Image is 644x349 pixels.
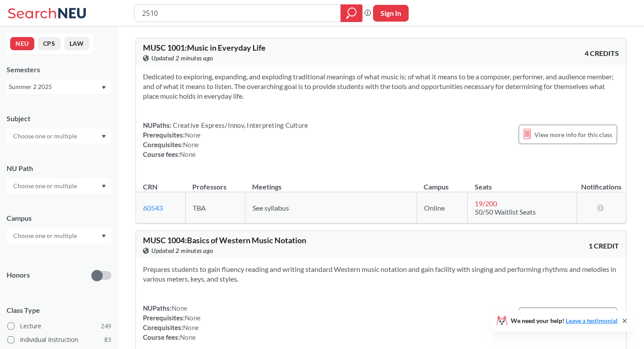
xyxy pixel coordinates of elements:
[7,270,30,280] p: Honors
[7,178,111,193] div: Dropdown arrow
[589,241,619,251] span: 1 CREDIT
[185,131,201,139] span: None
[10,37,34,50] button: NEU
[180,333,196,341] span: None
[7,65,111,74] div: Semesters
[143,264,619,284] section: Prepares students to gain fluency reading and writing standard Western music notation and gain fa...
[9,181,83,191] input: Choose one or multiple
[185,192,245,223] td: TBA
[151,53,213,63] span: Updated 2 minutes ago
[511,318,618,324] span: We need your help!
[585,48,619,58] span: 4 CREDITS
[417,173,468,192] th: Campus
[7,80,111,94] div: Summer 2 2025Dropdown arrow
[417,192,468,223] td: Online
[180,150,196,158] span: None
[245,173,417,192] th: Meetings
[102,86,106,89] svg: Dropdown arrow
[185,314,201,322] span: None
[143,120,308,159] div: NUPaths: Prerequisites: Corequisites: Course fees:
[143,43,266,52] span: MUSC 1001 : Music in Everyday Life
[143,235,306,245] span: MUSC 1004 : Basics of Western Music Notation
[141,6,334,21] input: Class, professor, course number, "phrase"
[172,304,187,312] span: None
[102,234,106,238] svg: Dropdown arrow
[151,246,213,256] span: Updated 2 minutes ago
[101,321,111,331] span: 249
[143,182,157,192] div: CRN
[7,320,111,332] label: Lecture
[252,204,289,212] span: See syllabus
[577,173,626,192] th: Notifications
[143,72,619,101] section: Dedicated to exploring, expanding, and exploding traditional meanings of what music is; of what i...
[143,204,163,212] a: 60543
[183,323,199,331] span: None
[475,208,536,216] span: 50/50 Waitlist Seats
[9,131,83,141] input: Choose one or multiple
[38,37,61,50] button: CPS
[475,199,497,208] span: 19 / 200
[566,317,618,324] a: Leave a testimonial
[7,213,111,223] div: Campus
[7,305,111,315] span: Class Type
[172,121,308,129] span: Creative Express/Innov, Interpreting Culture
[183,141,199,149] span: None
[9,230,83,241] input: Choose one or multiple
[143,303,201,342] div: NUPaths: Prerequisites: Corequisites: Course fees:
[104,335,111,345] span: 83
[346,7,357,19] svg: magnifying glass
[7,129,111,144] div: Dropdown arrow
[7,334,111,345] label: Individual Instruction
[373,5,409,22] button: Sign In
[340,4,362,22] div: magnifying glass
[102,135,106,138] svg: Dropdown arrow
[7,114,111,123] div: Subject
[102,185,106,188] svg: Dropdown arrow
[64,37,89,50] button: LAW
[7,163,111,173] div: NU Path
[534,129,612,140] span: View more info for this class
[468,173,577,192] th: Seats
[7,228,111,243] div: Dropdown arrow
[9,82,101,92] div: Summer 2 2025
[185,173,245,192] th: Professors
